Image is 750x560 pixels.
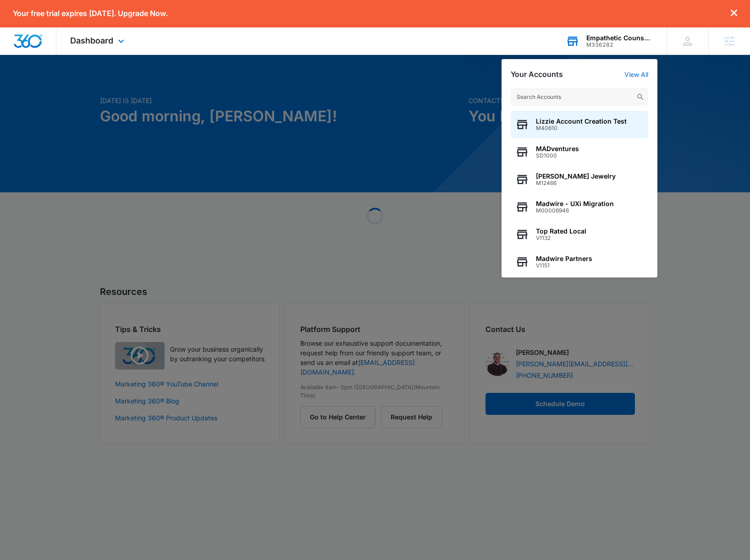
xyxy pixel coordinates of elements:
[511,166,648,193] button: [PERSON_NAME] JewelryM12466
[511,221,648,248] button: Top Rated LocalV1132
[56,27,140,54] div: Dashboard
[511,248,648,276] button: Madwire PartnersV1151
[536,207,614,214] span: M00006946
[536,173,616,180] span: [PERSON_NAME] Jewelry
[536,145,579,152] span: MADventures
[511,111,648,138] button: Lizzie Account Creation TestM40610
[731,9,737,18] button: dismiss this dialog
[536,255,592,262] span: Madwire Partners
[536,262,592,269] span: V1151
[586,34,653,42] div: account name
[624,71,648,78] a: View All
[13,9,168,18] p: Your free trial expires [DATE]. Upgrade Now.
[586,42,653,48] div: account id
[536,152,579,159] span: SD1000
[536,228,586,235] span: Top Rated Local
[511,193,648,221] button: Madwire - UXi MigrationM00006946
[536,118,627,125] span: Lizzie Account Creation Test
[536,235,586,241] span: V1132
[511,70,563,79] h2: Your Accounts
[536,125,627,131] span: M40610
[70,36,113,45] span: Dashboard
[511,88,648,106] input: Search Accounts
[536,180,616,186] span: M12466
[536,200,614,207] span: Madwire - UXi Migration
[511,138,648,166] button: MADventuresSD1000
